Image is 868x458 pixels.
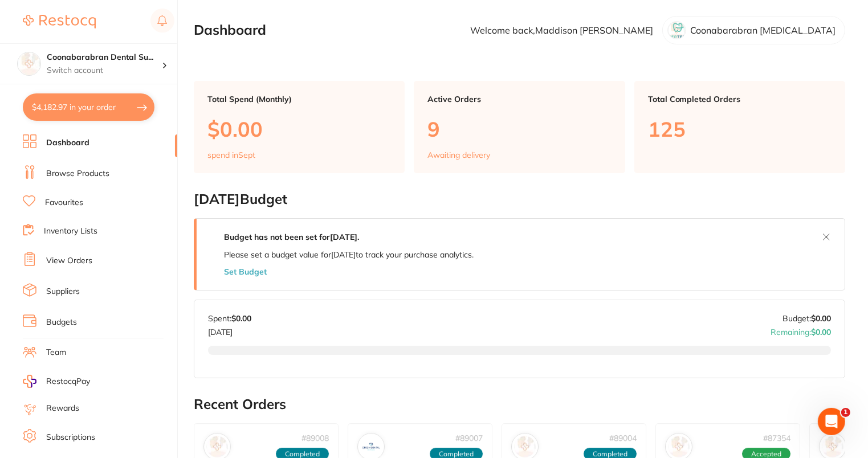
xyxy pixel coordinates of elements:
p: Please set a budget value for [DATE] to track your purchase analytics. [224,250,474,259]
p: $0.00 [207,117,391,141]
p: Active Orders [427,95,611,104]
a: Browse Products [46,168,109,179]
p: Total Completed Orders [648,95,832,104]
a: View Orders [46,255,92,267]
p: Awaiting delivery [427,150,490,160]
img: cXB3NzlycQ [668,21,686,39]
img: Coonabarabran Dental Surgery [18,52,40,75]
a: Suppliers [46,286,80,297]
h2: Dashboard [194,22,266,38]
p: Total Spend (Monthly) [207,95,391,104]
a: Total Completed Orders125 [634,81,845,173]
img: Adam Dental [206,436,228,457]
img: Origin Dental [360,436,382,457]
button: Set Budget [224,267,267,276]
a: Dashboard [46,137,89,149]
span: 1 [841,408,850,417]
p: 125 [648,117,832,141]
button: $4,182.97 in your order [23,93,154,121]
p: # 87354 [763,434,790,443]
p: Switch account [47,65,162,76]
a: RestocqPay [23,375,90,388]
p: [DATE] [208,323,251,337]
h4: Coonabarabran Dental Surgery [47,52,162,63]
p: Remaining: [771,323,831,337]
a: Budgets [46,317,77,328]
img: Restocq Logo [23,15,96,28]
p: spend in Sept [207,150,255,160]
img: RestocqPay [23,375,36,388]
h2: Recent Orders [194,396,845,412]
strong: $0.00 [811,313,831,324]
p: # 89004 [609,434,637,443]
p: Welcome back, Maddison [PERSON_NAME] [470,25,653,35]
p: 9 [427,117,611,141]
p: Spent: [208,314,251,323]
strong: $0.00 [811,327,831,337]
span: RestocqPay [46,376,90,387]
img: Henry Schein Halas [668,436,690,457]
p: Budget: [783,314,831,323]
h2: [DATE] Budget [194,191,845,207]
img: Henry Schein Halas [514,436,536,457]
p: # 89008 [301,434,329,443]
strong: Budget has not been set for [DATE] . [224,232,359,242]
img: Adam Dental [822,436,843,457]
p: # 89007 [455,434,483,443]
a: Subscriptions [46,432,95,443]
a: Rewards [46,403,79,414]
iframe: Intercom live chat [818,408,845,435]
a: Total Spend (Monthly)$0.00spend inSept [194,81,405,173]
strong: $0.00 [231,313,251,324]
a: Inventory Lists [44,226,97,237]
a: Favourites [45,197,83,208]
a: Restocq Logo [23,9,96,35]
a: Active Orders9Awaiting delivery [414,81,625,173]
a: Team [46,347,66,358]
p: Coonabarabran [MEDICAL_DATA] [690,25,836,35]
